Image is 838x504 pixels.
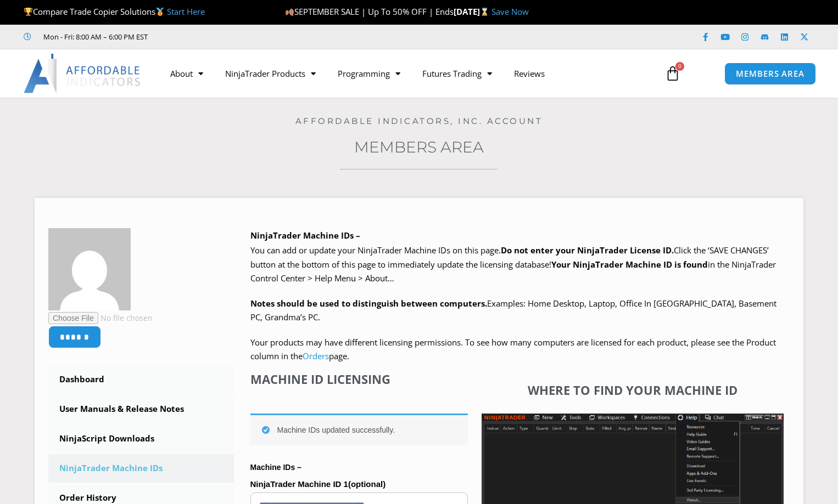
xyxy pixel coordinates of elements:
span: Your products may have different licensing permissions. To see how many computers are licensed fo... [250,337,776,362]
a: Start Here [167,6,205,17]
span: Mon - Fri: 8:00 AM – 6:00 PM EST [41,30,148,43]
b: Do not enter your NinjaTrader License ID. [501,245,674,256]
a: Save Now [491,6,529,17]
a: Programming [327,61,411,86]
span: Compare Trade Copier Solutions [24,6,205,17]
a: User Manuals & Release Notes [48,395,234,423]
a: NinjaScript Downloads [48,424,234,453]
b: NinjaTrader Machine IDs – [250,230,360,241]
img: LogoAI | Affordable Indicators – NinjaTrader [24,54,142,93]
span: Examples: Home Desktop, Laptop, Office In [GEOGRAPHIC_DATA], Basement PC, Grandma’s PC. [250,298,776,323]
span: SEPTEMBER SALE | Up To 50% OFF | Ends [285,6,454,17]
a: NinjaTrader Products [214,61,327,86]
strong: Your NinjaTrader Machine ID is found [551,259,708,270]
strong: [DATE] [454,6,491,17]
img: 🍂 [286,8,294,16]
a: Futures Trading [411,61,503,86]
a: Reviews [503,61,556,86]
span: MEMBERS AREA [736,70,805,78]
a: Dashboard [48,365,234,394]
a: Orders [303,350,329,361]
span: Click the ‘SAVE CHANGES’ button at the bottom of this page to immediately update the licensing da... [250,245,776,284]
iframe: Customer reviews powered by Trustpilot [163,31,328,42]
span: (optional) [348,479,386,489]
a: Affordable Indicators, Inc. Account [295,116,543,126]
h4: Where to find your Machine ID [482,383,784,397]
a: About [159,61,214,86]
a: NinjaTrader Machine IDs [48,454,234,483]
label: NinjaTrader Machine ID 1 [250,476,468,492]
strong: Machine IDs – [250,463,301,472]
span: 0 [675,62,684,71]
span: You can add or update your NinjaTrader Machine IDs on this page. [250,245,501,256]
a: Members Area [354,138,484,156]
img: 🥇 [156,8,164,16]
a: 0 [649,58,697,89]
a: MEMBERS AREA [724,63,816,85]
img: cbec896bb4407536b2e738f2a045bbeafdca797de025e49b755c002ff79f8dc8 [48,228,131,310]
img: ⌛ [481,8,489,16]
strong: Notes should be used to distinguish between computers. [250,298,487,309]
h4: Machine ID Licensing [250,372,468,386]
div: Machine IDs updated successfully. [250,414,468,445]
nav: Menu [159,61,654,86]
img: 🏆 [24,8,32,16]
